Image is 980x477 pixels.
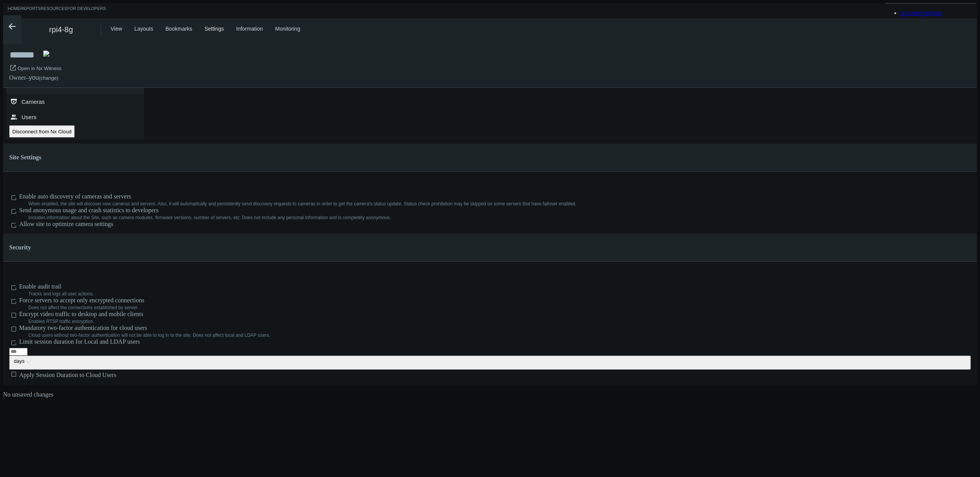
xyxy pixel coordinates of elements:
a: Change Password [900,16,944,23]
span: Mandatory two-factor authentication for cloud users [19,325,147,331]
span: you [29,74,39,81]
a: Reports [20,6,41,16]
label: When enabled, the site will discover new cameras and servers. Also, it will automatically and per... [28,201,577,207]
div: Settings [204,26,224,39]
span: rpi4-8g [49,25,73,34]
a: Layouts [134,26,153,32]
a: (change) [39,75,58,81]
span: Cloud users without two-factor authentication will not be able to log in to the site. Does not af... [28,333,270,338]
label: Includes information about the Site, such as camera modules, firmware versions, number of servers... [28,215,391,220]
a: Information [236,26,263,32]
span: – [26,74,29,81]
button: Disconnect from Nx Cloud [9,125,75,138]
span: Send anonymous usage and crash statistics to developers [19,207,158,213]
button: days [9,356,971,370]
a: Account Settings [900,10,942,16]
span: Force servers to accept only encrypted connections [19,297,144,303]
a: For Developers [67,6,106,16]
a: Bookmarks [165,26,192,32]
span: Users [21,114,36,120]
h4: Site Settings [9,154,971,161]
span: Owner [9,74,26,81]
a: Home [8,6,20,16]
a: Resources [41,6,67,16]
a: Open in Nx Witness [18,66,62,71]
h4: Security [9,244,971,251]
div: No unsaved changes [3,391,977,403]
span: Cameras [21,98,45,105]
a: View [111,26,122,32]
a: Monitoring [275,26,300,32]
